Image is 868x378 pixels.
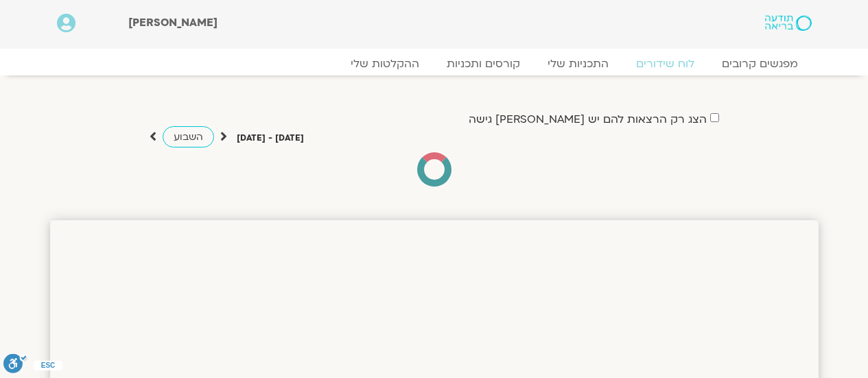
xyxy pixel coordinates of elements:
a: קורסים ותכניות [433,57,534,71]
a: השבוע [163,126,214,147]
a: ההקלטות שלי [337,57,433,71]
span: [PERSON_NAME] [128,15,218,30]
p: [DATE] - [DATE] [237,131,304,145]
span: השבוע [174,130,203,143]
label: הצג רק הרצאות להם יש [PERSON_NAME] גישה [469,113,707,126]
a: התכניות שלי [534,57,622,71]
nav: Menu [57,57,812,71]
a: מפגשים קרובים [708,57,812,71]
a: לוח שידורים [622,57,708,71]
